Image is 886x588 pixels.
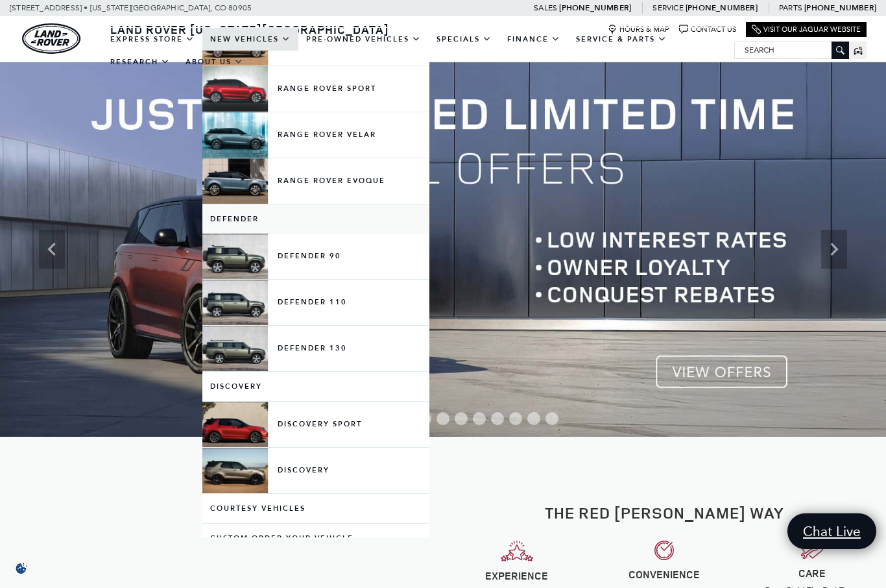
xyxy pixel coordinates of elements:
a: Research [102,51,178,73]
a: Defender 130 [202,326,429,371]
span: Chat Live [796,522,867,540]
section: Click to Open Cookie Consent Modal [6,561,36,575]
a: Finance [499,28,568,51]
a: Range Rover Evoque [202,158,429,204]
a: Defender [202,204,429,234]
a: Discovery Sport [202,402,429,447]
strong: EXPERIENCE [485,569,548,583]
a: Defender 110 [202,280,429,325]
input: Search [735,42,848,58]
a: land-rover [22,23,80,54]
h2: The Red [PERSON_NAME] Way [453,504,876,521]
span: Go to slide 11 [509,412,522,425]
a: Discovery [202,448,429,493]
span: Service [653,3,683,12]
span: Land Rover [US_STATE][GEOGRAPHIC_DATA] [110,21,389,37]
a: [PHONE_NUMBER] [686,3,758,13]
span: Go to slide 7 [437,412,449,425]
a: Hours & Map [608,25,669,34]
a: Range Rover Sport [202,66,429,112]
a: Pre-Owned Vehicles [298,28,429,51]
a: Contact Us [679,25,736,34]
a: Service & Parts [568,28,675,51]
a: EXPRESS STORE [102,28,202,51]
a: [PHONE_NUMBER] [559,3,631,13]
strong: CARE [798,566,826,580]
div: Next [821,230,847,269]
a: Visit Our Jaguar Website [752,25,861,34]
a: About Us [178,51,251,73]
a: Land Rover [US_STATE][GEOGRAPHIC_DATA] [102,21,397,37]
strong: CONVENIENCE [629,567,700,582]
span: Go to slide 9 [473,412,486,425]
span: Go to slide 13 [545,412,558,425]
img: Land Rover [22,23,80,54]
a: New Vehicles [202,28,298,51]
span: Go to slide 12 [527,412,540,425]
a: Defender 90 [202,234,429,279]
span: Sales [534,3,557,12]
a: [PHONE_NUMBER] [804,3,876,13]
span: Parts [779,3,802,12]
a: Chat Live [787,513,876,549]
span: Go to slide 10 [491,412,504,425]
img: Opt-Out Icon [6,561,36,575]
div: Previous [39,230,65,269]
span: Go to slide 8 [455,412,468,425]
a: Custom Order Your Vehicle [202,524,429,553]
a: Discovery [202,372,429,401]
a: [STREET_ADDRESS] • [US_STATE][GEOGRAPHIC_DATA], CO 80905 [10,3,252,12]
a: Courtesy Vehicles [202,494,429,523]
a: Range Rover Velar [202,112,429,158]
nav: Main Navigation [102,28,734,73]
a: Specials [429,28,499,51]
